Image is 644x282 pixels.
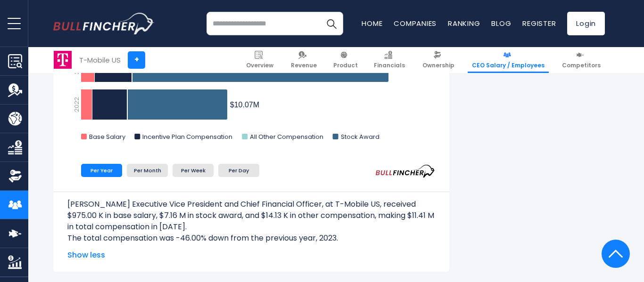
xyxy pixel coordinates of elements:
li: Per Day [218,164,259,177]
img: bullfincher logo [53,13,155,34]
a: Companies [394,18,437,28]
a: Home [362,18,382,28]
a: Competitors [558,47,605,73]
a: Login [567,12,605,35]
a: Blog [491,18,511,28]
li: Per Year [81,164,122,177]
text: Stock Award [341,132,380,141]
span: Overview [246,62,273,69]
span: Financials [374,62,405,69]
img: TMUS logo [54,51,72,69]
a: Overview [242,47,278,73]
span: Revenue [291,62,317,69]
tspan: $10.07M [230,101,259,109]
a: Revenue [287,47,321,73]
a: Register [522,18,556,28]
span: Ownership [422,62,454,69]
p: The total compensation was -46.00% down from the previous year, 2023. [67,233,435,244]
p: [PERSON_NAME] Executive Vice President and Chief Financial Officer, at T-Mobile US, received $975... [67,199,435,233]
text: All Other Compensation [250,132,323,141]
div: T-Mobile US [79,55,121,65]
a: Go to homepage [53,13,155,34]
text: 2023 [72,59,81,74]
li: Per Month [127,164,168,177]
a: Ownership [418,47,459,73]
img: Ownership [8,169,22,183]
span: Product [333,62,358,69]
text: Incentive Plan Compensation [142,132,232,141]
text: Base Salary [89,132,126,141]
span: Competitors [562,62,601,69]
a: Product [329,47,362,73]
text: 2022 [72,97,81,112]
button: Search [320,12,343,35]
span: Show less [67,250,435,261]
a: CEO Salary / Employees [468,47,549,73]
a: Financials [370,47,409,73]
li: Per Week [173,164,214,177]
a: Ranking [448,18,480,28]
a: + [128,51,145,69]
span: CEO Salary / Employees [472,62,545,69]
